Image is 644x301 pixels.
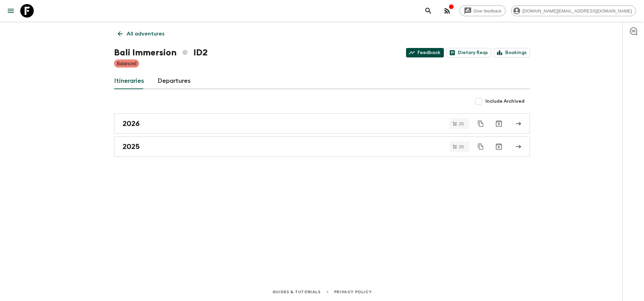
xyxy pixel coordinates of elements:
[455,122,468,126] span: 20
[406,48,444,57] a: Feedback
[455,145,468,149] span: 26
[117,60,136,67] p: Balanced
[459,5,506,16] a: Give feedback
[272,288,321,296] a: Guides & Tutorials
[494,48,530,57] a: Bookings
[114,27,168,41] a: All adventures
[447,48,491,57] a: Dietary Reqs
[470,8,505,14] span: Give feedback
[485,98,525,105] span: Include Archived
[475,141,487,153] button: Duplicate
[127,30,164,38] p: All adventures
[475,118,487,130] button: Duplicate
[4,4,18,18] button: menu
[519,8,636,14] span: [DOMAIN_NAME][EMAIL_ADDRESS][DOMAIN_NAME]
[492,140,506,153] button: Archive
[158,73,191,89] a: Departures
[123,119,140,128] h2: 2026
[114,114,530,134] a: 2026
[123,142,140,151] h2: 2025
[334,288,372,296] a: Privacy Policy
[114,73,144,89] a: Itineraries
[114,136,530,157] a: 2025
[114,46,208,59] h1: Bali Immersion ID2
[511,5,636,16] div: [DOMAIN_NAME][EMAIL_ADDRESS][DOMAIN_NAME]
[492,117,506,130] button: Archive
[422,4,435,18] button: search adventures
